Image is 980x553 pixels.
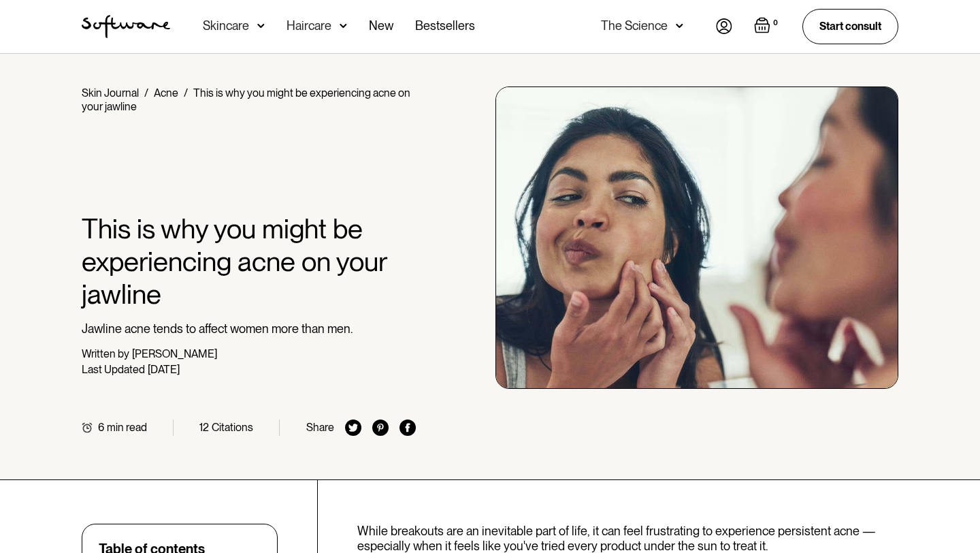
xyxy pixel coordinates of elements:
[82,212,416,311] h1: This is why you might be experiencing acne on your jawline
[357,524,898,553] p: While breakouts are an inevitable part of life, it can feel frustrating to experience persistent ...
[82,15,170,38] a: home
[107,421,147,434] div: min read
[257,19,265,33] img: arrow down
[345,420,361,436] img: twitter icon
[148,363,180,376] div: [DATE]
[770,17,781,29] div: 0
[144,86,148,99] div: /
[601,19,668,33] div: The Science
[184,86,188,99] div: /
[203,19,249,33] div: Skincare
[154,86,178,99] a: Acne
[82,321,416,336] p: Jawline acne tends to affect women more than men.
[98,421,104,434] div: 6
[82,347,129,360] div: Written by
[82,363,145,376] div: Last Updated
[802,9,898,44] a: Start consult
[82,15,170,38] img: Software Logo
[754,17,781,36] a: Open empty cart
[199,421,209,434] div: 12
[82,86,410,113] div: This is why you might be experiencing acne on your jawline
[306,421,334,434] div: Share
[676,19,683,33] img: arrow down
[132,347,217,360] div: [PERSON_NAME]
[82,86,139,99] a: Skin Journal
[340,19,347,33] img: arrow down
[287,19,331,33] div: Haircare
[212,421,253,434] div: Citations
[372,420,389,436] img: pinterest icon
[399,420,416,436] img: facebook icon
